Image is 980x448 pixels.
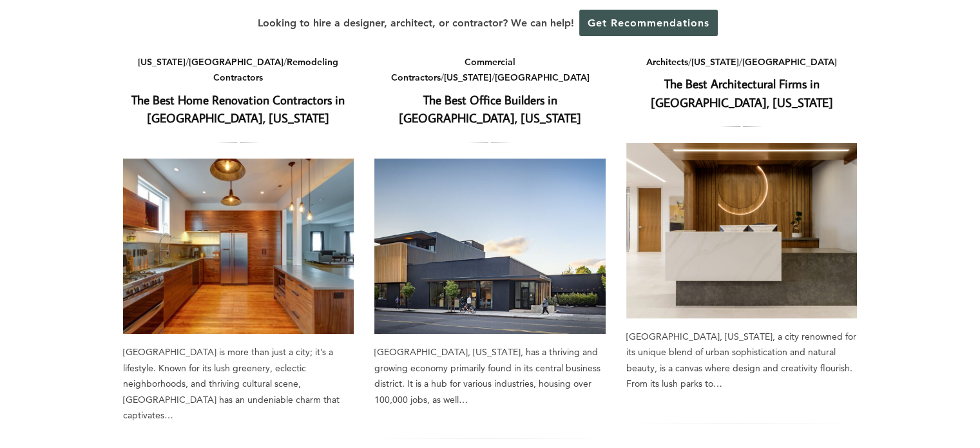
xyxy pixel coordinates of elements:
a: The Best Architectural Firms in [GEOGRAPHIC_DATA], [US_STATE] [626,143,858,318]
div: [GEOGRAPHIC_DATA], [US_STATE], has a thriving and growing economy primarily found in its central ... [374,344,606,407]
div: / / [626,54,858,70]
div: [GEOGRAPHIC_DATA] is more than just a city; it’s a lifestyle. Known for its lush greenery, eclect... [123,344,354,424]
a: [US_STATE] [691,56,739,68]
a: The Best Architectural Firms in [GEOGRAPHIC_DATA], [US_STATE] [651,75,833,110]
a: [GEOGRAPHIC_DATA] [494,72,589,83]
a: [GEOGRAPHIC_DATA] [742,56,837,68]
div: [GEOGRAPHIC_DATA], [US_STATE], a city renowned for its unique blend of urban sophistication and n... [626,329,858,392]
a: Architects [646,56,688,68]
div: / / [123,54,354,86]
a: [US_STATE] [443,72,491,83]
a: The Best Home Renovation Contractors in [GEOGRAPHIC_DATA], [US_STATE] [131,92,345,126]
div: / / [374,54,606,86]
a: Get Recommendations [579,10,718,36]
a: The Best Office Builders in [GEOGRAPHIC_DATA], [US_STATE] [374,159,606,334]
a: [GEOGRAPHIC_DATA] [189,56,283,68]
a: The Best Office Builders in [GEOGRAPHIC_DATA], [US_STATE] [399,92,581,126]
a: [US_STATE] [138,56,186,68]
a: The Best Home Renovation Contractors in [GEOGRAPHIC_DATA], [US_STATE] [123,159,354,334]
